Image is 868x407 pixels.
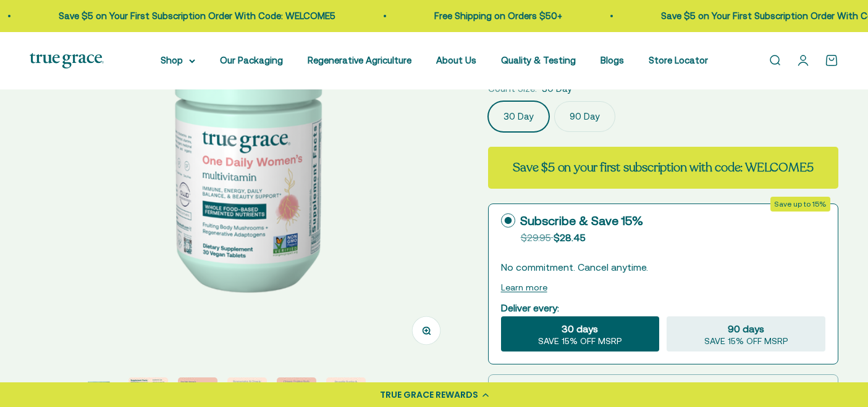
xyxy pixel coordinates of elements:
summary: Shop [161,53,195,68]
a: Free Shipping on Orders $50+ [433,10,561,21]
p: Save $5 on Your First Subscription Order With Code: WELCOME5 [57,9,334,23]
a: About Us [436,55,476,65]
strong: Save $5 on your first subscription with code: WELCOME5 [513,159,813,176]
a: Store Locator [649,55,708,65]
a: Regenerative Agriculture [308,55,411,65]
a: Quality & Testing [501,55,576,65]
a: Blogs [600,55,624,65]
a: Our Packaging [220,55,283,65]
div: TRUE GRACE REWARDS [380,388,478,401]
